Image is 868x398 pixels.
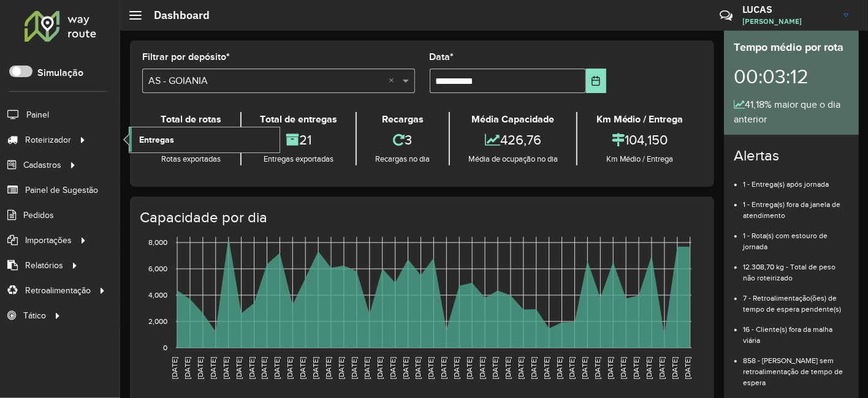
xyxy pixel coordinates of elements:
a: Contato Rápido [713,2,739,29]
span: Clear all [389,73,400,88]
div: Tempo médio por rota [734,39,849,56]
div: 3 [360,127,446,153]
text: [DATE] [452,357,460,379]
span: Cadastros [23,159,61,171]
text: [DATE] [248,357,256,379]
span: Roteirizador [25,133,71,146]
text: [DATE] [311,357,319,379]
span: Importações [25,234,72,247]
label: Data [430,50,454,64]
li: 7 - Retroalimentação(ões) de tempo de espera pendente(s) [743,283,849,315]
text: [DATE] [542,357,550,379]
label: Filtrar por depósito [142,50,230,64]
div: Média Capacidade [453,112,574,127]
li: 1 - Rota(s) com estouro de jornada [743,221,849,252]
span: Pedidos [23,209,54,222]
text: 8,000 [148,238,167,246]
text: 0 [163,344,167,351]
text: 2,000 [148,317,167,325]
text: [DATE] [427,357,435,379]
text: [DATE] [350,357,358,379]
div: 426,76 [453,127,574,153]
text: [DATE] [619,357,627,379]
span: Painel de Sugestão [25,184,98,197]
text: [DATE] [504,357,512,379]
li: 858 - [PERSON_NAME] sem retroalimentação de tempo de espera [743,346,849,388]
div: Total de rotas [145,112,237,127]
text: [DATE] [273,357,281,379]
text: [DATE] [683,357,691,379]
text: 4,000 [148,291,167,299]
text: [DATE] [235,357,243,379]
text: [DATE] [530,357,538,379]
span: Tático [23,309,46,322]
div: 21 [245,127,353,153]
div: Rotas exportadas [145,153,237,165]
text: [DATE] [555,357,563,379]
text: [DATE] [414,357,422,379]
span: Entregas [139,133,174,146]
label: Simulação [37,66,83,80]
text: [DATE] [440,357,447,379]
div: Recargas [360,112,446,127]
span: Relatórios [25,259,63,272]
span: Painel [26,108,49,121]
div: Total de entregas [245,112,353,127]
text: [DATE] [478,357,486,379]
div: 00:03:12 [734,56,849,97]
text: [DATE] [465,357,473,379]
div: Entregas exportadas [245,153,353,165]
text: [DATE] [645,357,653,379]
li: 16 - Cliente(s) fora da malha viária [743,315,849,346]
text: [DATE] [581,357,589,379]
text: [DATE] [196,357,204,379]
div: Média de ocupação no dia [453,153,574,165]
text: [DATE] [299,357,306,379]
text: [DATE] [261,357,268,379]
text: [DATE] [337,357,345,379]
div: Recargas no dia [360,153,446,165]
text: [DATE] [324,357,332,379]
text: [DATE] [517,357,525,379]
text: [DATE] [209,357,217,379]
text: [DATE] [183,357,191,379]
text: [DATE] [632,357,640,379]
div: 104,150 [581,127,699,153]
text: [DATE] [222,357,230,379]
li: 12.308,70 kg - Total de peso não roteirizado [743,252,849,283]
text: [DATE] [389,357,397,379]
span: [PERSON_NAME] [742,16,834,27]
span: Retroalimentação [25,284,91,297]
div: 41,18% maior que o dia anterior [734,97,849,127]
h3: LUCAS [742,4,834,15]
text: [DATE] [170,357,178,379]
h4: Capacidade por dia [140,209,702,227]
text: [DATE] [671,357,679,379]
text: [DATE] [568,357,576,379]
text: [DATE] [491,357,499,379]
text: [DATE] [606,357,614,379]
text: [DATE] [593,357,601,379]
button: Choose Date [586,69,606,93]
text: [DATE] [286,357,294,379]
h2: Dashboard [142,9,210,22]
text: [DATE] [376,357,384,379]
h4: Alertas [734,147,849,165]
li: 1 - Entrega(s) após jornada [743,170,849,190]
a: Entregas [129,127,280,152]
li: 1 - Entrega(s) fora da janela de atendimento [743,190,849,221]
text: [DATE] [402,357,409,379]
text: [DATE] [658,357,666,379]
div: Km Médio / Entrega [581,112,699,127]
div: Km Médio / Entrega [581,153,699,165]
text: 6,000 [148,265,167,272]
text: [DATE] [363,357,371,379]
